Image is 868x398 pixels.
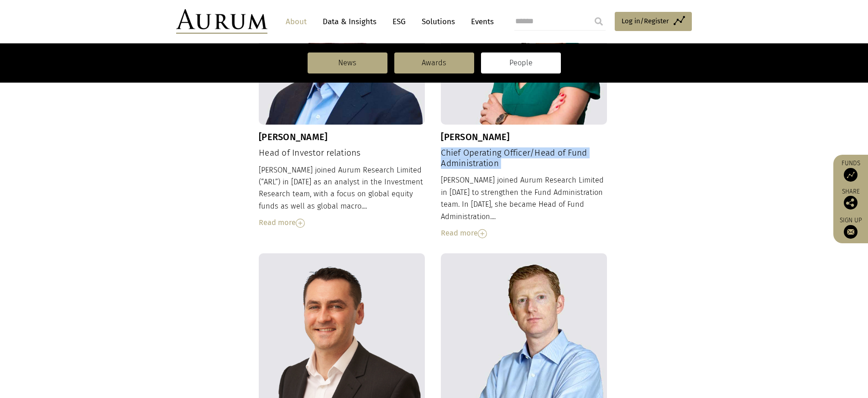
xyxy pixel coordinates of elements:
img: Access Funds [844,168,858,182]
a: Funds [838,159,863,182]
img: Sign up to our newsletter [844,225,858,239]
h3: [PERSON_NAME] [441,131,607,142]
h4: Head of Investor relations [259,148,425,158]
h4: Chief Operating Officer/Head of Fund Administration [441,148,607,169]
div: [PERSON_NAME] joined Aurum Research Limited (“ARL”) in [DATE] as an analyst in the Investment Res... [259,164,425,229]
div: [PERSON_NAME] joined Aurum Research Limited in [DATE] to strengthen the Fund Administration team.... [441,174,607,239]
a: People [481,52,561,73]
img: Read More [478,229,487,238]
div: Read more [259,217,425,229]
a: Awards [394,52,474,73]
div: Read more [441,227,607,239]
div: Share [838,189,863,209]
a: Events [466,13,494,30]
a: Log in/Register [615,12,692,31]
a: Sign up [838,216,863,239]
a: About [281,13,311,30]
a: ESG [388,13,410,30]
a: News [308,52,387,73]
img: Aurum [176,9,267,34]
input: Submit [590,12,608,31]
span: Log in/Register [622,16,669,26]
a: Data & Insights [318,13,381,30]
img: Share this post [844,196,858,209]
a: Solutions [417,13,460,30]
img: Read More [296,219,305,228]
h3: [PERSON_NAME] [259,131,425,142]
